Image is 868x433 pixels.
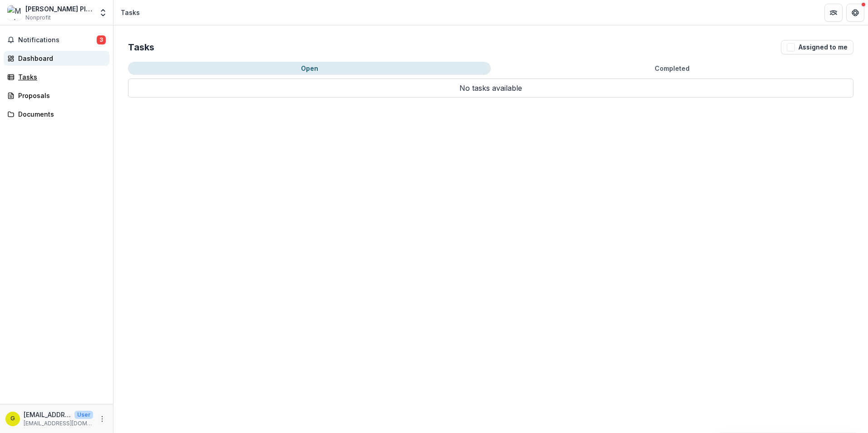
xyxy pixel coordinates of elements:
[18,91,102,100] div: Proposals
[128,79,853,98] p: No tasks available
[18,109,102,119] div: Documents
[846,4,864,22] button: Get Help
[18,36,97,44] span: Notifications
[491,62,853,75] button: Completed
[25,4,93,14] div: [PERSON_NAME] Place, Inc.
[18,72,102,82] div: Tasks
[97,4,109,22] button: Open entity switcher
[74,411,93,419] p: User
[824,4,843,22] button: Partners
[97,413,108,424] button: More
[117,6,143,19] nav: breadcrumb
[781,40,853,54] button: Assigned to me
[97,35,106,44] span: 3
[128,62,491,75] button: Open
[4,69,109,84] a: Tasks
[10,416,15,422] div: grants@madonnaplace.org
[7,5,22,20] img: Madonna Place, Inc.
[4,33,109,47] button: Notifications3
[128,42,154,53] h2: Tasks
[4,51,109,66] a: Dashboard
[4,107,109,122] a: Documents
[24,419,93,428] p: [EMAIL_ADDRESS][DOMAIN_NAME]
[4,88,109,103] a: Proposals
[24,410,71,419] p: [EMAIL_ADDRESS][DOMAIN_NAME]
[121,8,140,17] div: Tasks
[25,14,51,22] span: Nonprofit
[18,54,102,63] div: Dashboard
